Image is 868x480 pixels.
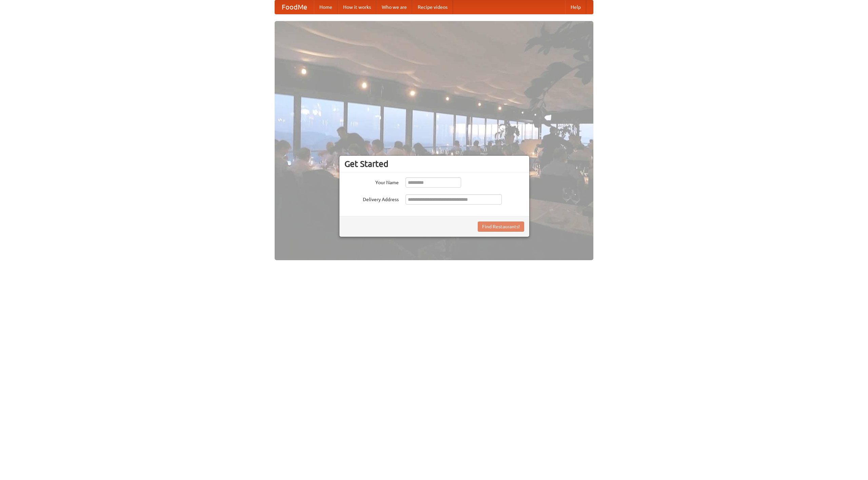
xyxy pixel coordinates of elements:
a: Help [565,0,586,14]
label: Delivery Address [344,194,399,203]
a: Recipe videos [412,0,453,14]
a: Home [314,0,338,14]
a: FoodMe [275,0,314,14]
h3: Get Started [344,159,524,169]
a: How it works [338,0,376,14]
a: Who we are [376,0,412,14]
button: Find Restaurants! [478,222,524,232]
label: Your Name [344,177,399,186]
